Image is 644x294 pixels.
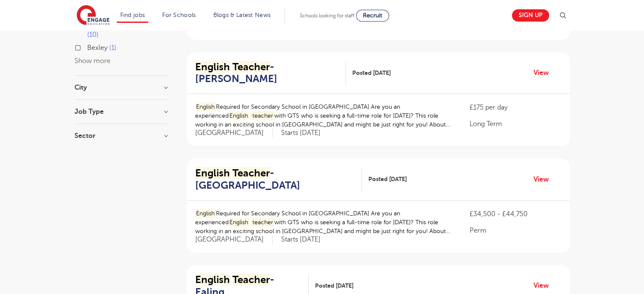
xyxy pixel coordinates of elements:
span: Posted [DATE] [368,175,407,184]
input: Bexley 1 [87,44,93,49]
img: Engage Education [77,5,110,26]
p: Starts [DATE] [281,235,321,244]
p: Perm [470,225,561,236]
span: 1 [109,44,116,52]
a: For Schools [162,12,196,18]
mark: Teacher [232,274,270,286]
p: Long Term [470,119,561,129]
p: £34,500 - £44,750 [470,209,561,219]
mark: English [229,111,250,120]
span: 10 [87,31,99,38]
span: [GEOGRAPHIC_DATA] [195,129,273,137]
a: Find jobs [120,12,145,18]
h3: Job Type [75,108,168,115]
mark: English [195,167,230,179]
h3: Sector [75,132,168,139]
span: Recruit [363,12,382,19]
p: Required for Secondary School in [GEOGRAPHIC_DATA] Are you an experienced with QTS who is seeking... [195,209,453,236]
a: Sign up [512,9,549,22]
mark: teacher [251,111,274,120]
mark: teacher [251,218,274,227]
a: Recruit [356,10,389,22]
mark: English [195,102,216,111]
mark: English [195,274,230,286]
p: Starts [DATE] [281,129,321,137]
a: English Teacher- [GEOGRAPHIC_DATA] [195,167,362,192]
a: Blogs & Latest News [213,12,271,18]
a: English Teacher- [PERSON_NAME] [195,61,346,85]
span: Schools looking for staff [300,13,354,19]
h2: - [GEOGRAPHIC_DATA] [195,167,355,192]
h2: - [PERSON_NAME] [195,61,339,85]
mark: English [195,61,230,73]
a: View [533,174,555,185]
mark: English [229,218,250,227]
p: £175 per day [470,102,561,113]
mark: Teacher [232,167,270,179]
button: Show more [75,57,111,65]
a: View [533,67,555,78]
mark: English [195,209,216,218]
p: Required for Secondary School in [GEOGRAPHIC_DATA] Are you an experienced with QTS who is seeking... [195,102,453,129]
span: Posted [DATE] [352,69,391,77]
mark: Teacher [232,61,270,73]
span: Posted [DATE] [315,281,354,290]
span: Bexley [87,44,108,52]
a: View [533,280,555,291]
h3: City [75,84,168,91]
span: [GEOGRAPHIC_DATA] [195,235,273,244]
